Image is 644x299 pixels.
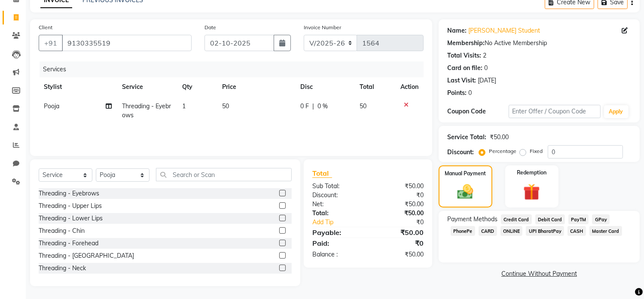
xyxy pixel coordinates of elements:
[306,238,368,248] div: Paid:
[368,182,430,191] div: ₹50.00
[156,168,292,181] input: Search or Scan
[39,264,86,273] div: Threading - Neck
[509,105,601,118] input: Enter Offer / Coupon Code
[468,26,540,35] a: [PERSON_NAME] Student
[440,269,638,278] a: Continue Without Payment
[39,239,98,248] div: Threading - Forehead
[447,26,467,35] div: Name:
[526,226,564,236] span: UPI BharatPay
[39,35,63,51] button: +91
[39,189,99,198] div: Threading - Eyebrows
[223,102,229,110] span: 50
[306,227,368,238] div: Payable:
[40,61,430,77] div: Services
[39,24,52,31] label: Client
[122,102,171,119] span: Threading - Eyebrows
[317,102,328,111] span: 0 %
[312,169,332,178] span: Total
[39,77,117,97] th: Stylist
[530,147,543,155] label: Fixed
[478,76,496,85] div: [DATE]
[452,183,478,201] img: _cash.svg
[39,251,134,260] div: Threading - [GEOGRAPHIC_DATA]
[447,51,481,60] div: Total Visits:
[368,238,430,248] div: ₹0
[306,218,378,227] a: Add Tip
[295,77,355,97] th: Disc
[568,214,589,224] span: PayTM
[217,77,295,97] th: Price
[447,64,482,73] div: Card on file:
[447,76,476,85] div: Last Visit:
[39,214,103,223] div: Threading - Lower Lips
[306,209,368,218] div: Total:
[501,214,532,224] span: Credit Card
[312,102,314,111] span: |
[354,77,395,97] th: Total
[306,250,368,259] div: Balance :
[368,250,430,259] div: ₹50.00
[589,226,622,236] span: Master Card
[378,218,430,227] div: ₹0
[592,214,610,224] span: GPay
[204,24,216,31] label: Date
[447,148,474,157] div: Discount:
[445,170,486,177] label: Manual Payment
[368,227,430,238] div: ₹50.00
[39,226,85,235] div: Threading - Chin
[518,182,545,202] img: _gift.svg
[306,200,368,209] div: Net:
[306,191,368,200] div: Discount:
[535,214,565,224] span: Debit Card
[395,77,424,97] th: Action
[468,88,472,98] div: 0
[447,215,497,224] span: Payment Methods
[182,102,186,110] span: 1
[368,200,430,209] div: ₹50.00
[568,226,586,236] span: CASH
[501,226,523,236] span: ONLINE
[447,39,631,48] div: No Active Membership
[447,39,485,48] div: Membership:
[490,133,509,142] div: ₹50.00
[304,24,341,31] label: Invoice Number
[447,88,467,98] div: Points:
[489,147,516,155] label: Percentage
[604,105,629,118] button: Apply
[447,107,509,116] div: Coupon Code
[368,209,430,218] div: ₹50.00
[451,226,475,236] span: PhonePe
[484,64,488,73] div: 0
[44,102,59,110] span: Pooja
[368,191,430,200] div: ₹0
[479,226,497,236] span: CARD
[483,51,486,60] div: 2
[360,102,366,110] span: 50
[517,169,546,177] label: Redemption
[62,35,192,51] input: Search by Name/Mobile/Email/Code
[300,102,309,111] span: 0 F
[306,182,368,191] div: Sub Total:
[177,77,217,97] th: Qty
[447,133,486,142] div: Service Total:
[117,77,177,97] th: Service
[39,201,102,211] div: Threading - Upper Lips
